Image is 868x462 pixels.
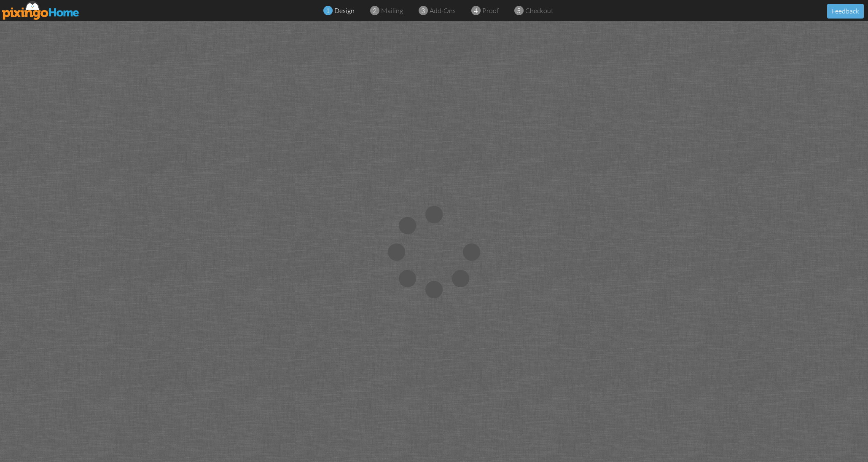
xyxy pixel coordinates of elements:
[2,1,80,20] img: pixingo logo
[334,6,355,15] span: design
[381,6,403,15] span: mailing
[517,6,521,16] span: 5
[326,6,330,16] span: 1
[482,6,499,15] span: proof
[525,6,554,15] span: checkout
[421,6,425,16] span: 3
[373,6,376,16] span: 2
[827,4,864,19] button: Feedback
[474,6,478,16] span: 4
[430,6,456,15] span: add-ons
